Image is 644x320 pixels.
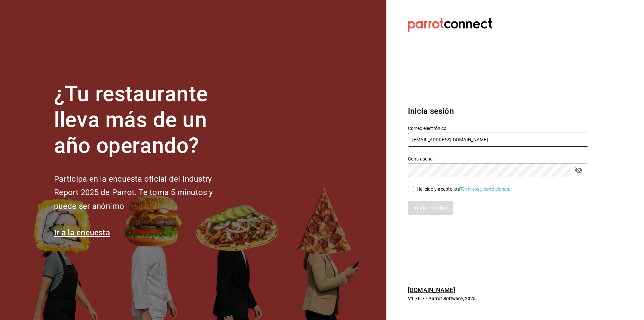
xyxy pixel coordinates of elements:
label: Correo electrónico [408,126,588,131]
a: [DOMAIN_NAME] [408,286,455,293]
button: passwordField [573,165,584,176]
div: He leído y acepto los [417,186,511,193]
input: Ingresa tu correo electrónico [408,133,588,147]
h2: Participa en la encuesta oficial del Industry Report 2025 de Parrot. Te toma 5 minutos y puede se... [54,172,235,213]
a: Ir a la encuesta [54,228,110,237]
p: V1.70.7 - Parrot Software, 2025. [408,295,588,302]
a: Términos y condiciones. [460,186,511,192]
h1: ¿Tu restaurante lleva más de un año operando? [54,81,235,158]
label: Contraseña [408,156,588,161]
h3: Inicia sesión [408,105,588,117]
